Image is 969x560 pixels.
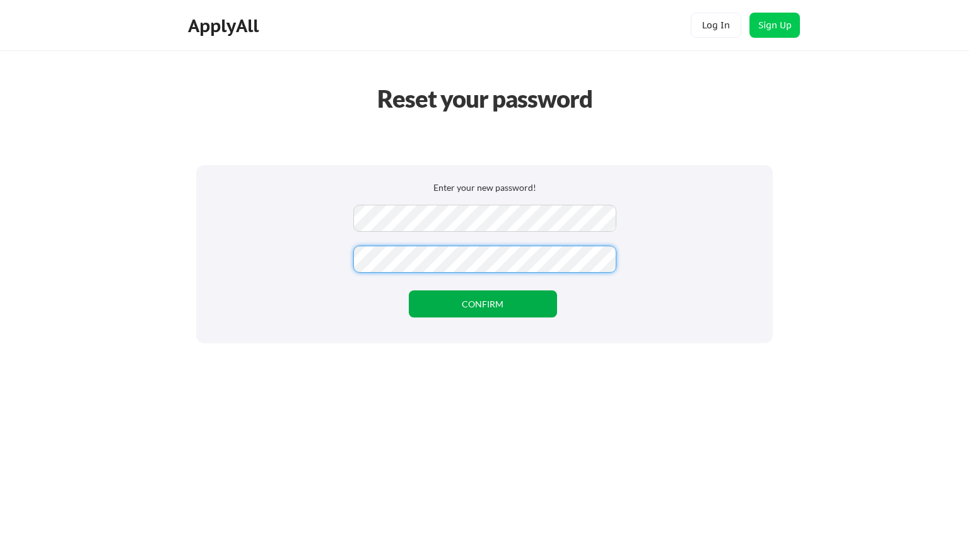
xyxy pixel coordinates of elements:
[188,15,262,37] div: ApplyAll
[363,81,606,117] div: Reset your password
[691,13,741,38] button: Log In
[221,181,748,194] div: Enter your new password!
[749,13,800,38] button: Sign Up
[409,290,557,317] button: CONFIRM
